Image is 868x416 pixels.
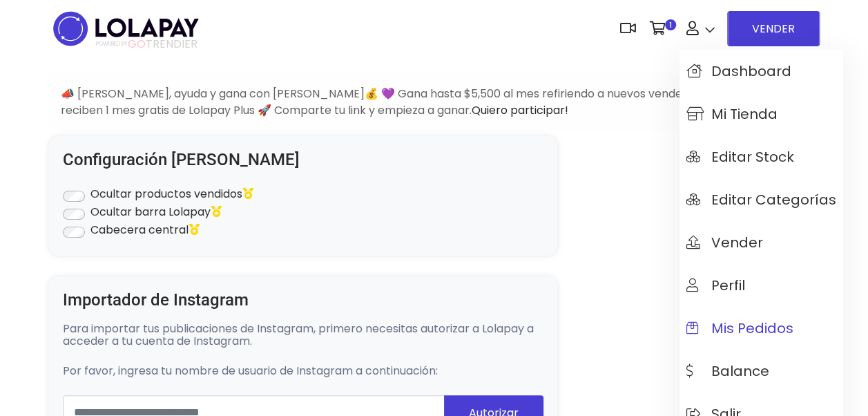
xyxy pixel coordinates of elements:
[90,206,222,218] label: Ocultar barra Lolapay
[686,321,793,336] span: Mis pedidos
[128,36,146,52] span: GO
[665,19,676,30] span: 1
[679,50,843,93] a: Dashboard
[679,93,843,135] a: Mi tienda
[96,38,197,50] span: TRENDIER
[211,206,222,217] i: Feature Lolapay Pro
[686,106,778,122] span: Mi tienda
[686,363,769,379] span: Balance
[90,224,200,236] label: Cabecera central
[679,135,843,178] a: Editar Stock
[63,290,543,310] h4: Importador de Instagram
[643,8,679,49] a: 1
[679,264,843,307] a: Perfil
[61,86,802,118] span: 📣 [PERSON_NAME], ayuda y gana con [PERSON_NAME]💰 💜 Gana hasta $5,500 al mes refiriendo a nuevos v...
[686,278,745,293] span: Perfil
[189,224,200,235] i: Feature Lolapay Pro
[679,221,843,264] a: Vender
[96,40,128,48] span: POWERED BY
[63,150,543,170] h4: Configuración [PERSON_NAME]
[686,192,836,207] span: Editar Categorías
[686,64,791,79] span: Dashboard
[679,307,843,350] a: Mis pedidos
[679,178,843,221] a: Editar Categorías
[679,350,843,393] a: Balance
[727,11,820,46] a: VENDER
[686,149,794,164] span: Editar Stock
[686,235,763,250] span: Vender
[49,7,203,50] img: logo
[242,188,253,199] i: Feature Lolapay Pro
[63,365,543,377] p: Por favor, ingresa tu nombre de usuario de Instagram a continuación:
[63,323,543,347] p: Para importar tus publicaciones de Instagram, primero necesitas autorizar a Lolapay a acceder a t...
[472,102,568,118] a: Quiero participar!
[90,188,253,200] label: Ocultar productos vendidos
